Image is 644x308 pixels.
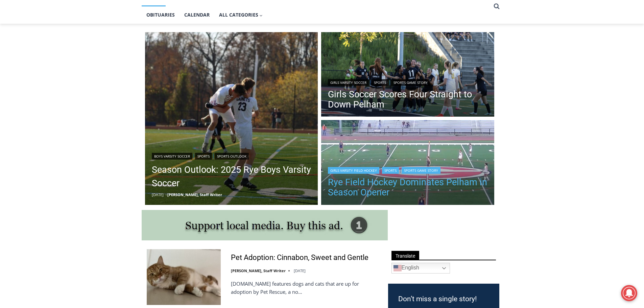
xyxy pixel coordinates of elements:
div: | | [152,151,311,160]
button: Child menu of All Categories [214,6,268,23]
a: Obituaries [142,6,180,23]
a: Read More Season Outlook: 2025 Rye Boys Varsity Soccer [145,32,318,205]
span: Open Tues. - Sun. [PHONE_NUMBER] [2,70,66,95]
a: Intern @ [DOMAIN_NAME] [163,66,328,84]
p: [DOMAIN_NAME] features dogs and cats that are up for adoption by Pet Rescue, a no… [231,280,379,296]
img: (PHOTO: The Rye Girls Field Hockey Team defeated Pelham 3-0 on Tuesday to move to 3-0 in 2024.) [321,120,494,207]
span: Intern @ [DOMAIN_NAME] [177,67,313,82]
a: Sports Game Story [391,79,430,86]
a: Sports Outlook [215,153,249,160]
time: [DATE] [294,268,306,273]
button: View Search Form [491,0,503,13]
a: Sports [382,167,399,174]
a: Sports [195,153,212,160]
img: Pet Adoption: Cinnabon, Sweet and Gentle [147,249,221,305]
a: Girls Varsity Soccer [328,79,369,86]
time: [DATE] [152,192,164,197]
h3: Don’t miss a single story! [398,294,489,305]
a: Pet Adoption: Cinnabon, Sweet and Gentle [231,253,368,263]
span: – [165,192,167,197]
div: "We would have speakers with experience in local journalism speak to us about their experiences a... [171,0,319,66]
a: Open Tues. - Sun. [PHONE_NUMBER] [0,68,68,84]
img: support local media, buy this ad [142,210,388,240]
a: Read More Girls Soccer Scores Four Straight to Down Pelham [321,32,494,119]
a: Girls Varsity Field Hockey [328,167,379,174]
img: (PHOTO: Alex van der Voort and Lex Cox of Rye Boys Varsity Soccer on Thursday, October 31, 2024 f... [145,32,318,205]
a: Rye Field Hockey Dominates Pelham in Season Opener [328,177,487,197]
img: en [393,264,402,272]
a: Girls Soccer Scores Four Straight to Down Pelham [328,89,487,110]
a: English [391,263,450,274]
a: Sports [372,79,388,86]
div: | | [328,166,487,174]
div: | | [328,78,487,86]
img: (PHOTO: Rye Girls Soccer's Samantha Yeh scores a goal in her team's 4-1 victory over Pelham on Se... [321,32,494,119]
a: [PERSON_NAME], Staff Writer [167,192,222,197]
a: Boys Varsity Soccer [152,153,192,160]
span: Translate [391,251,419,260]
div: "[PERSON_NAME]'s draw is the fine variety of pristine raw fish kept on hand" [70,42,99,81]
a: Read More Rye Field Hockey Dominates Pelham in Season Opener [321,120,494,207]
a: [PERSON_NAME], Staff Writer [231,268,286,273]
a: Calendar [180,6,214,23]
a: Season Outlook: 2025 Rye Boys Varsity Soccer [152,163,311,190]
a: Sports Game Story [402,167,440,174]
